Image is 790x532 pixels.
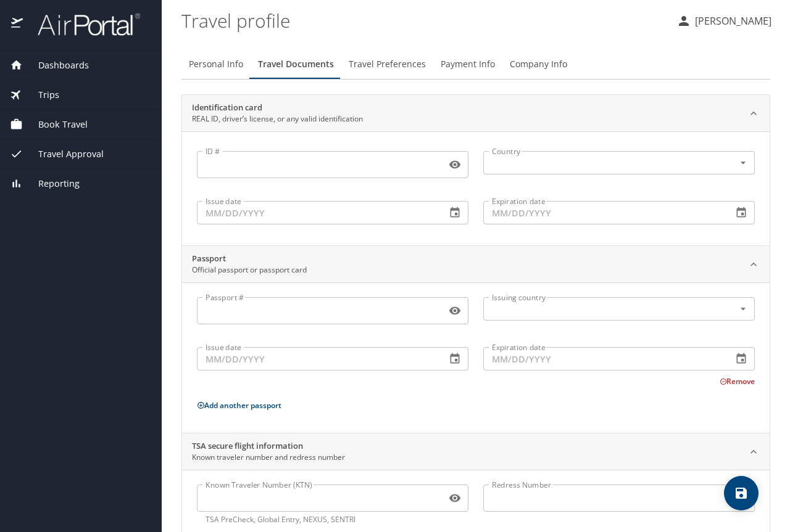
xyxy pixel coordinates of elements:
h2: Identification card [192,102,363,114]
img: icon-airportal.png [11,12,24,36]
p: TSA PreCheck, Global Entry, NEXUS, SENTRI [206,514,460,525]
img: airportal-logo.png [24,12,140,36]
span: Travel Documents [258,57,334,72]
p: Official passport or passport card [192,264,307,276]
button: save [724,476,759,510]
div: TSA secure flight informationKnown traveler number and redress number [182,433,770,470]
span: Reporting [23,177,80,190]
button: Add another passport [197,400,281,411]
p: REAL ID, driver’s license, or any valid identification [192,113,363,125]
p: [PERSON_NAME] [691,14,771,28]
span: Trips [23,88,59,102]
h2: TSA secure flight information [192,440,345,452]
button: Open [736,155,750,170]
span: Company Info [510,57,567,72]
h2: Passport [192,253,307,265]
input: MM/DD/YYYY [483,347,723,370]
button: Remove [720,376,755,387]
div: PassportOfficial passport or passport card [182,246,770,283]
span: Book Travel [23,118,88,131]
span: Payment Info [441,57,495,72]
div: Identification cardREAL ID, driver’s license, or any valid identification [182,95,770,132]
input: MM/DD/YYYY [483,201,723,224]
span: Dashboards [23,59,89,72]
button: Open [736,301,750,316]
span: Travel Approval [23,147,104,161]
h1: Travel profile [181,1,667,39]
input: MM/DD/YYYY [197,201,436,224]
div: PassportOfficial passport or passport card [182,282,770,433]
button: [PERSON_NAME] [671,10,776,32]
span: Travel Preferences [349,57,426,72]
div: Identification cardREAL ID, driver’s license, or any valid identification [182,131,770,245]
div: Profile [181,49,770,79]
span: Personal Info [189,57,243,72]
input: MM/DD/YYYY [197,347,436,370]
p: Known traveler number and redress number [192,452,345,463]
